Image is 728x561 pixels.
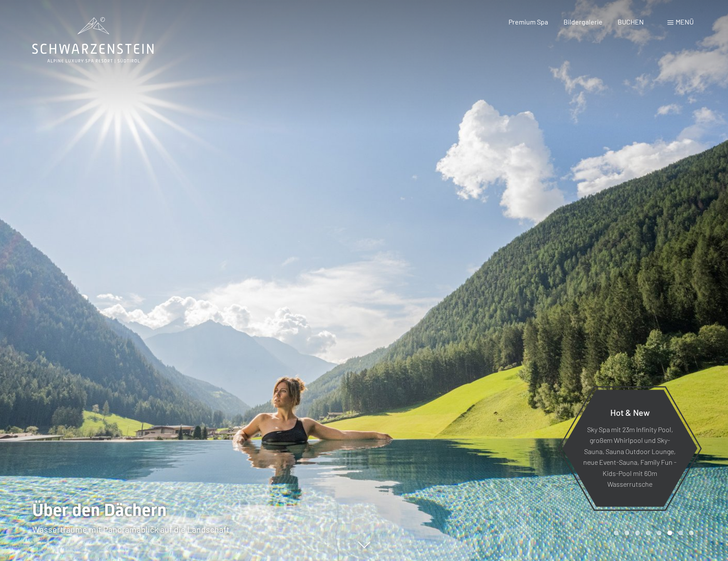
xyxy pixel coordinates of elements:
div: Carousel Page 1 [614,531,618,535]
div: Carousel Page 5 [657,531,661,535]
div: Carousel Pagination [611,531,694,535]
div: Carousel Page 3 [635,531,640,535]
span: Menü [676,18,694,26]
p: Sky Spa mit 23m Infinity Pool, großem Whirlpool und Sky-Sauna, Sauna Outdoor Lounge, neue Event-S... [583,424,676,490]
span: Hot & New [610,407,650,417]
a: Hot & New Sky Spa mit 23m Infinity Pool, großem Whirlpool und Sky-Sauna, Sauna Outdoor Lounge, ne... [562,389,698,507]
div: Carousel Page 8 [689,531,694,535]
div: Carousel Page 2 [624,531,629,535]
div: Carousel Page 4 [646,531,651,535]
a: Premium Spa [509,18,548,26]
div: Carousel Page 7 [678,531,683,535]
div: Carousel Page 6 (Current Slide) [667,531,672,535]
a: Bildergalerie [564,18,603,26]
a: BUCHEN [618,18,644,26]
